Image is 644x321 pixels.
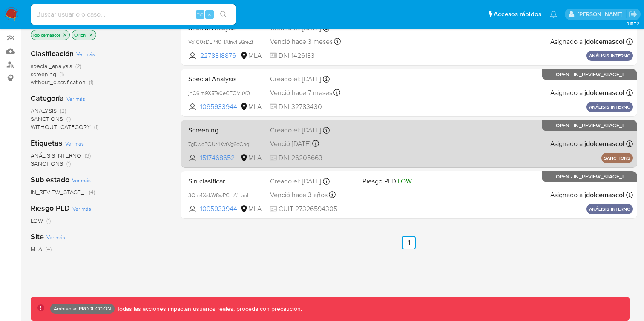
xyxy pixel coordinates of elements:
[215,9,232,20] button: search-icon
[31,9,236,20] input: Buscar usuario o caso...
[208,10,211,18] span: s
[629,10,638,19] a: Salir
[494,10,541,19] span: Accesos rápidos
[627,20,640,27] span: 3.157.2
[197,10,203,18] span: ⌥
[115,305,302,313] p: Todas las acciones impactan usuarios reales, proceda con precaución.
[550,11,557,18] a: Notificaciones
[54,307,111,310] p: Ambiente: PRODUCCIÓN
[578,10,626,18] p: joaquin.dolcemascolo@mercadolibre.com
